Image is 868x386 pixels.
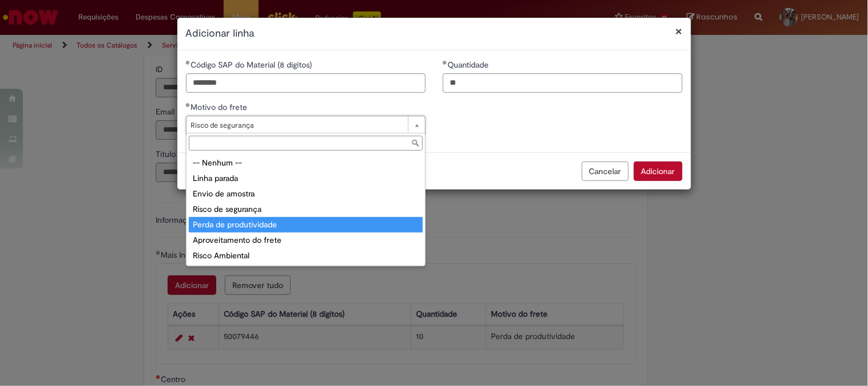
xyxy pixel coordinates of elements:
[189,186,423,202] div: Envio de amostra
[187,153,425,266] ul: Motivo do frete
[189,217,423,233] div: Perda de produtividade
[189,248,423,263] div: Risco Ambiental
[189,171,423,186] div: Linha parada
[189,233,423,248] div: Aproveitamento do frete
[189,202,423,217] div: Risco de segurança
[189,155,423,171] div: -- Nenhum --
